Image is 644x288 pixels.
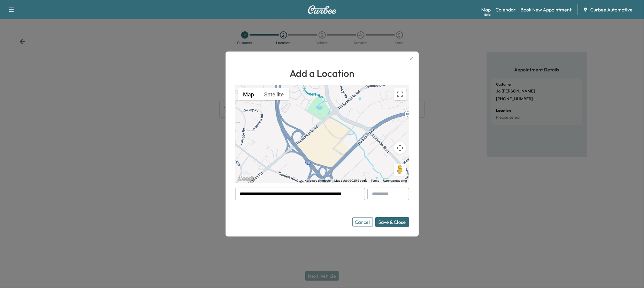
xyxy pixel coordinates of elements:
a: Open this area in Google Maps (opens a new window) [237,175,257,183]
button: Show street map [238,88,259,100]
button: Keyboard shortcuts [305,179,331,183]
img: Google [237,175,257,183]
button: Drag Pegman onto the map to open Street View [394,164,406,176]
button: Toggle fullscreen view [394,88,406,100]
button: Map camera controls [394,142,406,154]
a: Book New Appointment [521,6,572,13]
a: Terms (opens in new tab) [371,179,380,182]
span: Curbee Automotive [590,6,633,13]
button: Cancel [352,217,373,227]
div: Beta [484,12,491,17]
span: Map data ©2025 Google [335,179,367,182]
a: Report a map error [383,179,407,182]
button: Save & Close [375,217,409,227]
img: Curbee Logo [308,5,337,14]
a: Calendar [495,6,516,13]
a: MapBeta [481,6,491,13]
button: Show satellite imagery [259,88,289,100]
h1: Add a Location [235,66,409,80]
